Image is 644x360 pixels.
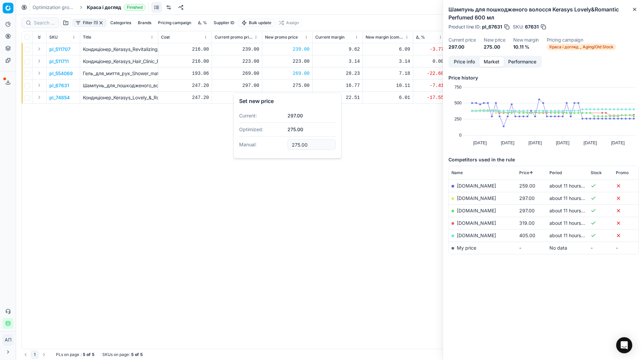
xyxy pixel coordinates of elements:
a: [DOMAIN_NAME] [457,183,496,189]
div: -3.77 [416,46,444,53]
p: pl_67631 [49,82,69,89]
button: Pricing campaign [155,19,194,27]
button: pl_74854 [49,94,70,101]
span: Краса і догляд [87,4,121,11]
span: 67631 [525,23,539,30]
button: Expand [35,57,43,65]
div: 6.01 [366,94,410,101]
span: Product line ID : [448,24,481,29]
span: Краса і догляд _ Aging/Old Stock [547,44,616,50]
span: Краса і доглядFinished [87,4,146,11]
span: Current promo price [215,35,253,40]
strong: 5 [83,352,85,357]
button: Expand all [35,33,43,41]
span: about 11 hours ago [549,183,591,189]
p: Кондиціонер_Kerasys_Hair_Clinic_Repairing_Rinse_Відновлювальний_600_мл [83,58,155,65]
nav: breadcrumb [33,4,146,11]
div: 0.00 [416,58,444,65]
span: 319.00 [519,220,535,226]
div: 275.00 [265,82,310,89]
button: Go to next page [40,351,48,359]
div: 9.62 [315,46,360,53]
div: 269.00 [215,70,259,77]
span: SKU [49,35,58,40]
a: [DOMAIN_NAME] [457,233,496,238]
span: 259.00 [519,183,535,189]
td: - [613,242,638,254]
h5: Competitors used in the rule [448,156,639,163]
div: Set new price [239,98,336,104]
div: Open Intercom Messenger [616,337,632,353]
div: 16.77 [315,82,360,89]
div: -7.41 [416,82,444,89]
span: Current margin [315,35,344,40]
div: 7.18 [366,70,410,77]
strong: of [87,352,91,357]
button: 297.00 [287,112,303,119]
div: 297.00 [215,82,259,89]
text: [DATE] [611,140,625,145]
div: 216.00 [161,58,209,65]
span: Name [451,170,463,175]
div: 3.14 [366,58,410,65]
input: Search by SKU or title [34,19,55,26]
strong: 5 [140,352,143,357]
strong: of [135,352,139,357]
a: [DOMAIN_NAME] [457,220,496,226]
span: PLs on page [56,352,79,357]
button: Categories [108,19,134,27]
text: [DATE] [556,140,570,145]
div: 28.23 [315,70,360,77]
td: No data [547,242,588,254]
button: Expand [35,93,43,101]
text: [DATE] [528,140,542,145]
button: Bulk update [238,19,274,27]
span: Title [83,35,91,40]
button: Δ, % [195,19,210,27]
span: New promo price [265,35,298,40]
dd: 297.00 [448,44,476,50]
td: - [517,242,547,254]
div: 223.00 [215,58,259,65]
span: about 11 hours ago [549,195,591,201]
button: Price info [449,57,479,67]
p: Кондиціонер_Kerasys_Lovely_&_Romantic_Perfumed_для_пошкодженого_волосся_600_мл [83,94,155,101]
span: 297.00 [519,208,535,213]
div: 216.00 [161,46,209,53]
button: Supplier ID [211,19,237,27]
button: Assign [276,19,302,27]
div: 10.11 [366,82,410,89]
span: 405.00 [519,233,535,238]
span: 297.00 [519,195,535,201]
button: pl_511711 [49,58,69,65]
text: [DATE] [501,140,514,145]
div: 247.20 [161,82,209,89]
button: АП [3,335,13,345]
p: Кондиціонер_Kerasys_Revitalizing_Conditioner_Оздоровчий_600_мл [83,46,155,53]
div: 3.14 [315,58,360,65]
div: -22.68 [416,70,444,77]
button: pl_554069 [49,70,73,77]
a: Optimization groups [33,4,75,11]
div: 247.20 [161,94,209,101]
a: [DOMAIN_NAME] [457,195,496,201]
span: Stock [591,170,602,175]
button: Expand [35,45,43,53]
dt: Pricing campaign [547,38,616,42]
text: [DATE] [584,140,597,145]
strong: 5 [131,352,133,357]
dt: Current price [448,38,476,42]
a: [DOMAIN_NAME] [457,208,496,213]
span: about 11 hours ago [549,208,591,213]
div: 223.00 [265,58,310,65]
dt: Manual: [239,136,287,153]
span: pl_67631 [482,23,502,30]
button: pl_511707 [49,46,70,53]
h2: Шампунь для пошкодженого волосся Kerasys Lovely&Romantic Perfumed 600 мл [448,5,639,21]
button: Expand [35,69,43,77]
span: АП [3,335,13,345]
td: - [588,242,613,254]
text: 0 [459,133,462,138]
nav: pagination [21,351,48,359]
